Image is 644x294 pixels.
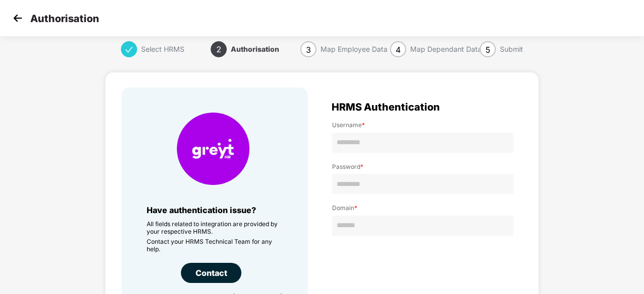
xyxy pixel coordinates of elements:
span: 4 [396,45,401,55]
div: Authorisation [231,41,279,57]
span: 3 [306,45,311,55]
p: Contact your HRMS Technical Team for any help. [147,238,283,253]
p: Authorisation [30,13,99,25]
div: Contact [181,263,241,283]
label: Username [332,121,513,129]
div: Select HRMS [141,41,184,57]
p: All fields related to integration are provided by your respective HRMS. [147,220,283,235]
span: Have authentication issue? [147,205,256,215]
span: 5 [485,45,490,55]
span: check [125,46,133,54]
div: Map Dependant Data [410,41,482,57]
label: Password [332,163,513,170]
img: HRMS Company Icon [177,113,249,185]
span: 2 [216,44,221,54]
img: svg+xml;base64,PHN2ZyB4bWxucz0iaHR0cDovL3d3dy53My5vcmcvMjAwMC9zdmciIHdpZHRoPSIzMCIgaGVpZ2h0PSIzMC... [10,11,25,26]
span: HRMS Authentication [332,103,440,111]
div: Map Employee Data [320,41,388,57]
div: Submit [500,41,523,57]
label: Domain [332,204,513,212]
